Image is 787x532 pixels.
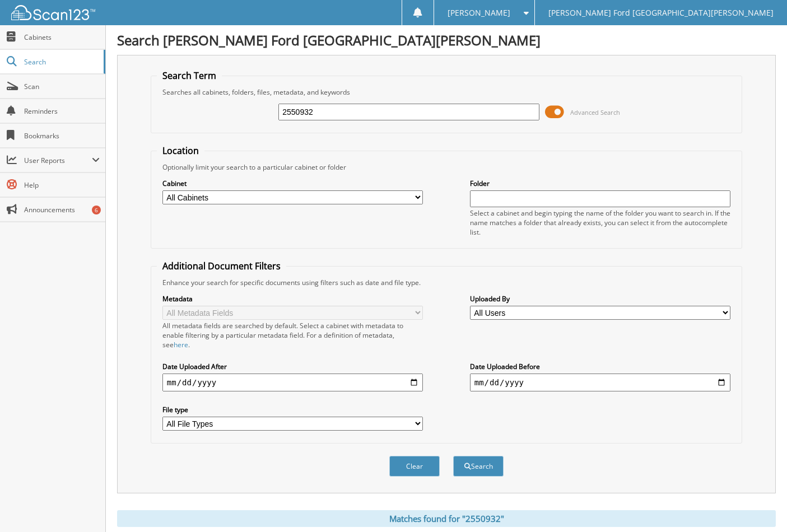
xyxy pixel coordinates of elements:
img: scan123-logo-white.svg [11,5,95,20]
span: Advanced Search [570,108,620,116]
button: Clear [389,456,440,477]
label: Date Uploaded Before [470,362,730,371]
div: Enhance your search for specific documents using filters such as date and file type. [157,278,736,287]
span: [PERSON_NAME] Ford [GEOGRAPHIC_DATA][PERSON_NAME] [548,10,774,16]
span: Bookmarks [24,131,100,141]
h1: Search [PERSON_NAME] Ford [GEOGRAPHIC_DATA][PERSON_NAME] [117,31,776,49]
span: Scan [24,82,100,91]
legend: Additional Document Filters [157,260,286,272]
div: Matches found for "2550932" [117,510,776,527]
span: Cabinets [24,32,100,42]
label: Folder [470,179,730,188]
label: Cabinet [162,179,423,188]
legend: Search Term [157,69,222,82]
span: Search [24,57,98,67]
label: Metadata [162,294,423,304]
div: Searches all cabinets, folders, files, metadata, and keywords [157,87,736,97]
label: Uploaded By [470,294,730,304]
input: end [470,374,730,391]
a: here [174,340,188,349]
iframe: Chat Widget [731,478,787,532]
span: Announcements [24,205,100,214]
div: Optionally limit your search to a particular cabinet or folder [157,162,736,172]
span: [PERSON_NAME] [448,10,510,16]
div: 6 [92,206,101,214]
span: User Reports [24,156,92,165]
button: Search [453,456,504,477]
span: Help [24,180,100,190]
label: File type [162,405,423,414]
label: Date Uploaded After [162,362,423,371]
input: start [162,374,423,391]
div: Select a cabinet and begin typing the name of the folder you want to search in. If the name match... [470,208,730,237]
div: All metadata fields are searched by default. Select a cabinet with metadata to enable filtering b... [162,321,423,349]
span: Reminders [24,106,100,116]
legend: Location [157,144,204,157]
